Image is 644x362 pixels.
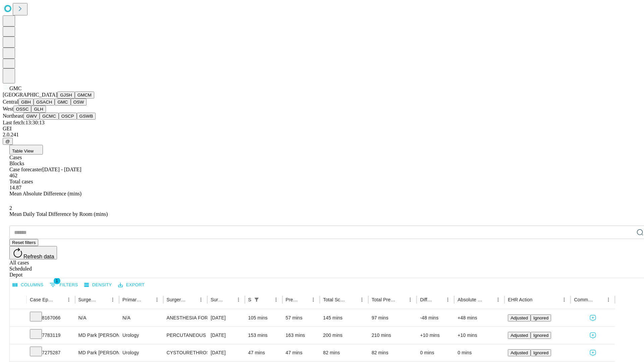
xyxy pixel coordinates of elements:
[211,297,224,302] div: Surgery Date
[443,295,452,304] button: Menu
[42,167,81,172] span: [DATE] - [DATE]
[57,92,75,99] button: GJSH
[234,295,243,304] button: Menu
[9,246,57,259] button: Refresh data
[420,297,433,302] div: Difference
[262,295,271,304] button: Sort
[559,295,569,304] button: Menu
[252,295,261,304] div: 1 active filter
[78,327,116,344] div: MD Park [PERSON_NAME]
[31,106,46,113] button: GLH
[286,327,317,344] div: 163 mins
[34,99,55,106] button: GSACH
[372,344,414,361] div: 82 mins
[55,295,64,304] button: Sort
[3,113,23,119] span: Northeast
[167,344,204,361] div: CYSTOURETHROSCOPY WITH INSERTION URETERAL [MEDICAL_DATA]
[122,344,160,361] div: Urology
[286,309,317,326] div: 57 mins
[75,92,94,99] button: GMCM
[286,344,317,361] div: 47 mins
[143,295,152,304] button: Sort
[574,297,593,302] div: Comments
[248,327,279,344] div: 153 mins
[309,295,318,304] button: Menu
[434,295,443,304] button: Sort
[493,295,503,304] button: Menu
[13,106,32,113] button: OSSC
[396,295,406,304] button: Sort
[13,312,23,324] button: Expand
[9,185,21,190] span: 14.87
[3,92,57,98] span: [GEOGRAPHIC_DATA]
[372,297,396,302] div: Total Predicted Duration
[9,191,82,196] span: Mean Absolute Difference (mins)
[323,309,365,326] div: 145 mins
[248,297,251,302] div: Scheduled In Room Duration
[64,295,73,304] button: Menu
[533,333,548,338] span: Ignored
[116,280,146,290] button: Export
[5,139,10,144] span: @
[3,106,13,112] span: West
[3,99,18,105] span: Central
[508,314,531,321] button: Adjusted
[13,347,23,359] button: Expand
[3,126,641,132] div: GEI
[211,344,241,361] div: [DATE]
[533,315,548,320] span: Ignored
[594,295,604,304] button: Sort
[108,295,117,304] button: Menu
[357,295,367,304] button: Menu
[211,309,241,326] div: [DATE]
[458,297,483,302] div: Absolute Difference
[484,295,493,304] button: Sort
[533,350,548,355] span: Ignored
[323,344,365,361] div: 82 mins
[248,344,279,361] div: 47 mins
[40,113,59,120] button: GCMC
[323,327,365,344] div: 200 mins
[30,309,72,326] div: 8167066
[458,344,501,361] div: 0 mins
[83,280,114,290] button: Density
[420,344,451,361] div: 0 mins
[48,280,80,290] button: Show filters
[511,350,528,355] span: Adjusted
[248,309,279,326] div: 105 mins
[406,295,415,304] button: Menu
[9,145,43,155] button: Table View
[187,295,196,304] button: Sort
[196,295,206,304] button: Menu
[78,309,116,326] div: N/A
[30,297,54,302] div: Case Epic Id
[55,99,70,106] button: GMC
[271,295,281,304] button: Menu
[604,295,613,304] button: Menu
[252,295,261,304] button: Show filters
[13,330,23,342] button: Expand
[348,295,357,304] button: Sort
[224,295,234,304] button: Sort
[211,327,241,344] div: [DATE]
[420,327,451,344] div: +10 mins
[323,297,347,302] div: Total Scheduled Duration
[167,297,186,302] div: Surgery Name
[3,120,45,125] span: Last fetch: 13:30:13
[99,295,108,304] button: Sort
[77,113,96,120] button: GSWB
[9,239,38,246] button: Reset filters
[78,297,98,302] div: Surgeon Name
[531,332,551,339] button: Ignored
[11,280,45,290] button: Select columns
[508,297,532,302] div: EHR Action
[23,113,40,120] button: GWV
[30,344,72,361] div: 7275287
[458,309,501,326] div: +48 mins
[9,173,17,178] span: 462
[508,332,531,339] button: Adjusted
[71,99,87,106] button: OSW
[59,113,77,120] button: OSCP
[23,254,54,259] span: Refresh data
[420,309,451,326] div: -48 mins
